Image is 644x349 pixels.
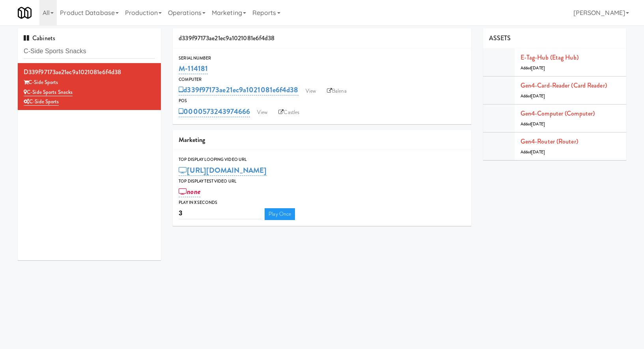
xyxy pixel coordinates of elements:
[18,6,32,20] img: Micromart
[179,165,267,176] a: [URL][DOMAIN_NAME]
[173,28,471,49] div: d339f97173ae21ec9a1021081e6f4d38
[323,85,351,97] a: Balena
[179,63,208,74] a: M-114181
[179,135,205,144] span: Marketing
[179,106,250,117] a: 0000573243974666
[179,54,465,62] div: Serial Number
[521,53,579,62] a: E-tag-hub (Etag Hub)
[24,88,73,96] a: C-Side Sports Snacks
[179,84,298,95] a: d339f97173ae21ec9a1021081e6f4d38
[521,109,595,118] a: Gen4-computer (Computer)
[274,106,303,118] a: Castles
[531,93,545,99] span: [DATE]
[179,177,465,185] div: Top Display Test Video Url
[179,97,465,105] div: POS
[521,81,607,90] a: Gen4-card-reader (Card Reader)
[179,186,200,197] a: none
[531,121,545,127] span: [DATE]
[24,44,155,59] input: Search cabinets
[179,76,465,84] div: Computer
[531,65,545,71] span: [DATE]
[24,66,155,78] div: d339f97173ae21ec9a1021081e6f4d38
[179,156,465,164] div: Top Display Looping Video Url
[531,149,545,155] span: [DATE]
[521,137,578,146] a: Gen4-router (Router)
[24,98,59,106] a: C-Side Sports
[24,34,55,43] span: Cabinets
[18,63,161,110] li: d339f97173ae21ec9a1021081e6f4d38C-Side Sports C-Side Sports SnacksC-Side Sports
[521,121,545,127] span: Added
[265,208,295,220] a: Play Once
[489,34,511,43] span: ASSETS
[521,93,545,99] span: Added
[521,149,545,155] span: Added
[253,106,271,118] a: View
[521,65,545,71] span: Added
[302,85,320,97] a: View
[24,78,155,88] div: C-Side Sports
[179,199,465,207] div: Play in X seconds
